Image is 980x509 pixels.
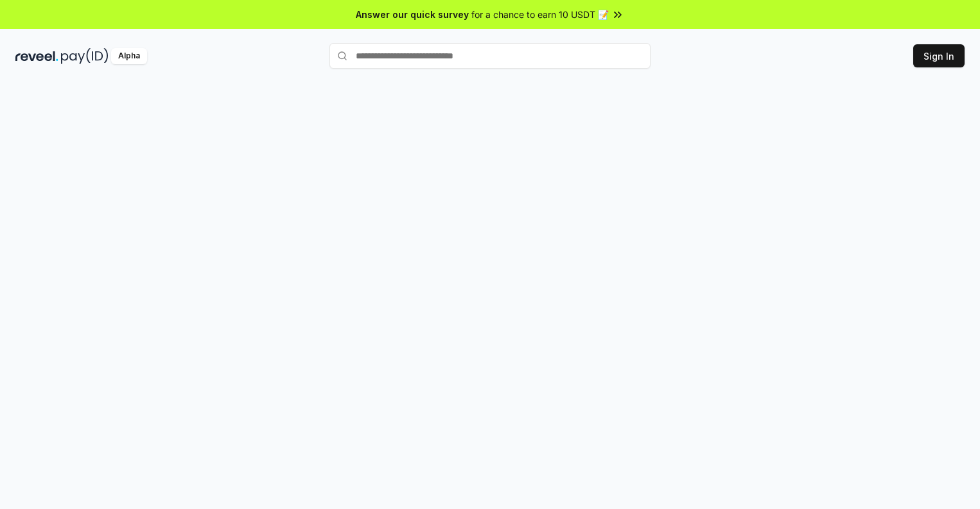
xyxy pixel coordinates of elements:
[356,8,469,21] span: Answer our quick survey
[111,48,147,64] div: Alpha
[471,8,609,21] span: for a chance to earn 10 USDT 📝
[15,48,58,64] img: reveel_dark
[913,44,965,67] button: Sign In
[61,48,109,64] img: pay_id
